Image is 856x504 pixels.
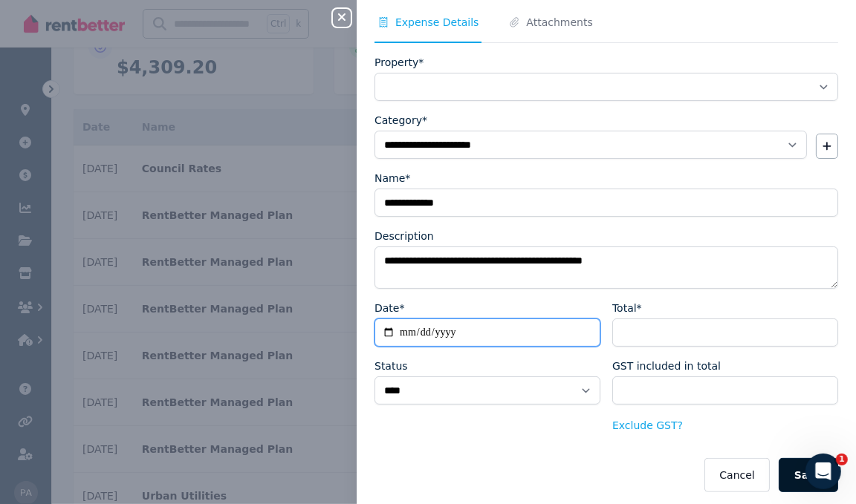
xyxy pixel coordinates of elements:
[395,15,479,30] span: Expense Details
[374,229,434,243] label: Description
[374,55,424,70] label: Property*
[374,359,408,373] label: Status
[704,458,769,492] button: Cancel
[612,359,721,373] label: GST included in total
[374,15,838,43] nav: Tabs
[779,458,838,492] button: Save
[805,454,841,489] iframe: Intercom live chat
[374,113,427,128] label: Category*
[612,301,642,315] label: Total*
[836,454,848,465] span: 1
[374,171,410,186] label: Name*
[374,301,404,315] label: Date*
[526,15,592,30] span: Attachments
[612,418,683,433] button: Exclude GST?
